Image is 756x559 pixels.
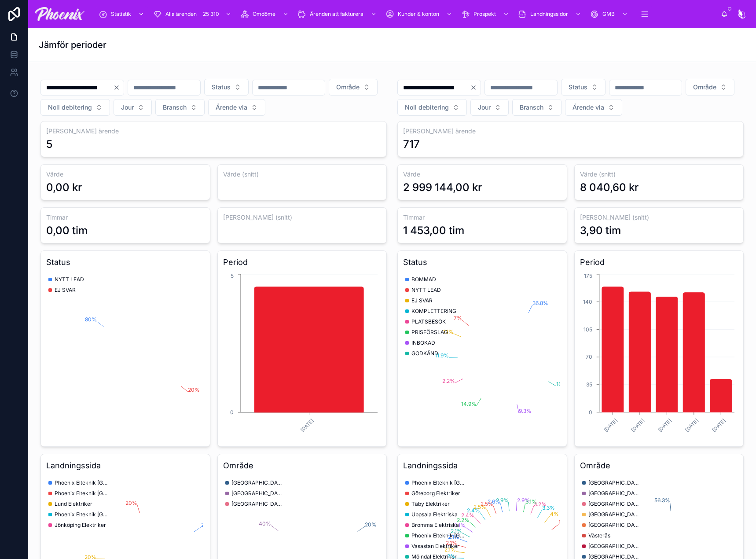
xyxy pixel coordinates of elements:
[586,381,592,388] tspan: 35
[585,353,592,360] tspan: 70
[46,180,82,195] div: 0,00 kr
[35,7,84,21] img: App logo
[92,4,721,24] div: scrollable content
[295,6,381,22] a: Ärenden att fakturera
[165,11,197,18] span: Alla ärenden
[231,490,284,497] span: [GEOGRAPHIC_DATA]
[39,39,106,51] h1: Jämför perioder
[336,83,360,92] span: Område
[461,401,477,407] tspan: 14.9%
[580,460,738,472] h3: Område
[125,500,137,506] tspan: 20%
[403,224,464,238] div: 1 453,00 tim
[204,79,249,96] button: Select Button
[550,511,559,517] tspan: 4%
[208,99,265,116] button: Select Button
[588,490,641,497] span: [GEOGRAPHIC_DATA]
[403,180,482,195] div: 2 999 144,00 kr
[411,522,459,529] span: Bromma Elektriska
[223,256,382,268] h3: Period
[212,83,231,92] span: Status
[630,417,646,433] text: [DATE]
[461,512,474,519] tspan: 2.4%
[580,224,621,238] div: 3,90 tim
[470,99,509,116] button: Select Button
[230,409,234,416] tspan: 0
[512,99,561,116] button: Select Button
[403,137,420,151] div: 717
[525,498,537,505] tspan: 3.1%
[515,6,586,22] a: Landningssidor
[231,500,284,508] span: [GEOGRAPHIC_DATA]
[411,329,448,336] span: PRISFÖRSLAG
[588,500,641,508] span: [GEOGRAPHIC_DATA]
[111,11,131,18] span: Statistik
[46,272,205,441] div: chart
[587,6,632,22] a: GMB
[216,103,247,112] span: Ärende via
[55,490,107,497] span: Phoenix Elteknik [GEOGRAPHIC_DATA]
[583,298,592,305] tspan: 140
[470,84,481,91] button: Clear
[223,213,382,222] h3: [PERSON_NAME] (snitt)
[532,300,548,306] tspan: 36.8%
[473,11,496,18] span: Prospekt
[588,532,610,539] span: Västerås
[403,127,738,136] h3: [PERSON_NAME] ärende
[398,11,439,18] span: Kunder & konton
[542,504,555,511] tspan: 3.3%
[55,479,107,486] span: Phoenix Elteknik [GEOGRAPHIC_DATA]
[55,511,107,518] span: Phoenix Elteknik [GEOGRAPHIC_DATA]
[454,315,462,321] tspan: 7%
[411,543,459,550] span: Vasastan Elektriker
[588,409,592,416] tspan: 0
[602,417,618,433] text: [DATE]
[201,522,213,528] tspan: 20%
[558,519,571,526] tspan: 5.2%
[583,326,592,333] tspan: 105
[569,83,587,92] span: Status
[488,498,500,505] tspan: 2.6%
[411,500,450,508] span: Täby Elektriker
[588,479,641,486] span: [GEOGRAPHIC_DATA]
[580,213,738,222] h3: [PERSON_NAME] (snitt)
[150,6,236,22] a: Alla ärenden25 310
[411,339,435,346] span: INBOKAD
[411,532,464,539] span: Phoenix Elteknik [GEOGRAPHIC_DATA]
[530,11,568,18] span: Landningssidor
[155,99,205,116] button: Select Button
[561,79,606,96] button: Select Button
[46,137,52,151] div: 5
[411,318,446,325] span: PLATSBESÖK
[411,350,438,357] span: GODKÄND
[478,103,491,112] span: Jour
[40,99,110,116] button: Select Button
[403,170,561,179] h3: Värde
[588,511,641,518] span: [GEOGRAPHIC_DATA]
[299,417,315,433] text: [DATE]
[457,517,470,523] tspan: 2.2%
[310,11,363,18] span: Ärenden att fakturera
[580,180,639,195] div: 8 040,60 kr
[588,522,641,529] span: [GEOGRAPHIC_DATA]
[686,79,734,96] button: Select Button
[520,103,543,112] span: Bransch
[519,408,532,414] tspan: 9.3%
[459,6,514,22] a: Prospekt
[46,224,88,238] div: 0,00 tim
[121,103,134,112] span: Jour
[223,460,382,472] h3: Område
[411,276,436,283] span: BOMMAD
[481,500,493,507] tspan: 2.5%
[454,522,466,529] tspan: 2.1%
[411,479,464,486] span: Phoenix Elteknik [GEOGRAPHIC_DATA]
[573,103,604,112] span: Ärende via
[55,500,92,508] span: Lund Elektriker
[403,272,561,441] div: chart
[231,479,284,486] span: [GEOGRAPHIC_DATA]
[383,6,457,22] a: Kunder & konton
[113,84,124,91] button: Clear
[580,272,738,441] div: chart
[684,417,700,433] text: [DATE]
[55,276,84,283] span: NYTT LEAD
